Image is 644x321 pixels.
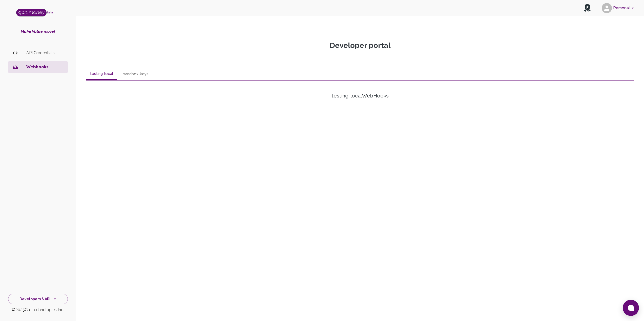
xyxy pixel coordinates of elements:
[86,68,117,80] button: testing-local
[600,2,638,15] button: account of current user
[623,300,639,316] button: Open chat window
[26,50,64,56] p: API Credentials
[26,64,64,70] p: Webhooks
[8,294,68,305] button: Developers & API
[16,9,47,16] img: Logo
[208,92,512,100] h6: testing-local WebHooks
[86,68,634,80] div: disabled tabs example
[119,68,153,80] button: sandbox-keys
[47,11,53,14] span: beta
[86,41,634,50] p: Developer portal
